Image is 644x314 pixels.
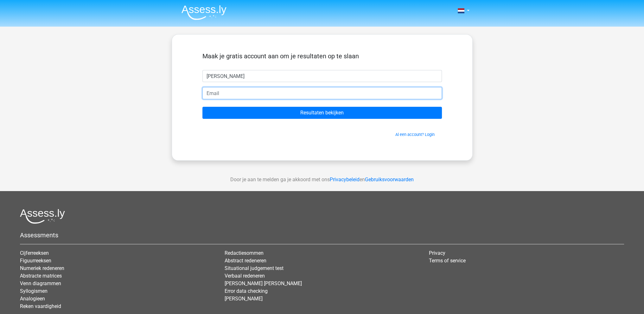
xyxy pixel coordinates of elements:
[330,176,360,183] a: Privacybeleid
[202,107,442,119] input: Resultaten bekijken
[20,265,64,271] a: Numeriek redeneren
[225,273,265,279] a: Verbaal redeneren
[225,280,302,286] a: [PERSON_NAME] [PERSON_NAME]
[20,280,61,286] a: Venn diagrammen
[202,70,442,82] input: Voornaam
[225,296,263,302] a: [PERSON_NAME]
[202,52,442,60] h5: Maak je gratis account aan om je resultaten op te slaan
[20,273,62,279] a: Abstracte matrices
[429,250,445,256] a: Privacy
[365,176,414,183] a: Gebruiksvoorwaarden
[20,288,48,294] a: Syllogismen
[225,288,268,294] a: Error data checking
[20,231,624,239] h5: Assessments
[20,296,45,302] a: Analogieen
[182,5,226,20] img: Assessly
[395,132,435,137] a: Al een account? Login
[20,209,65,224] img: Assessly logo
[20,250,49,256] a: Cijferreeksen
[225,265,284,271] a: Situational judgement test
[20,303,61,309] a: Reken vaardigheid
[202,87,442,99] input: Email
[429,258,466,264] a: Terms of service
[225,258,266,264] a: Abstract redeneren
[225,250,264,256] a: Redactiesommen
[20,258,51,264] a: Figuurreeksen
